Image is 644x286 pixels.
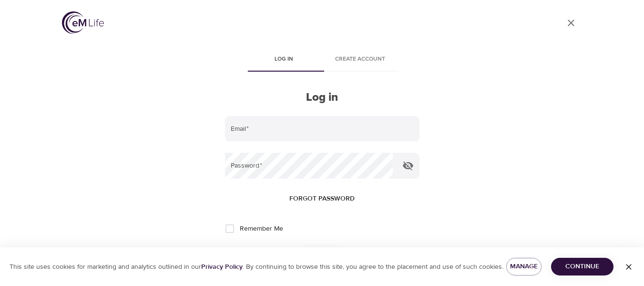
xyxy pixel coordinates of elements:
button: Continue [551,258,613,275]
span: Create account [328,54,393,64]
span: Manage [514,261,534,273]
span: Forgot password [289,193,355,205]
img: logo [62,11,104,34]
button: Manage [506,258,542,275]
span: Continue [559,261,606,273]
div: disabled tabs example [225,49,419,72]
span: Log in [252,54,317,64]
a: close [560,11,583,34]
a: Privacy Policy [201,263,243,271]
button: Forgot password [286,190,358,208]
h2: Log in [225,91,419,105]
span: Remember Me [240,224,283,234]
